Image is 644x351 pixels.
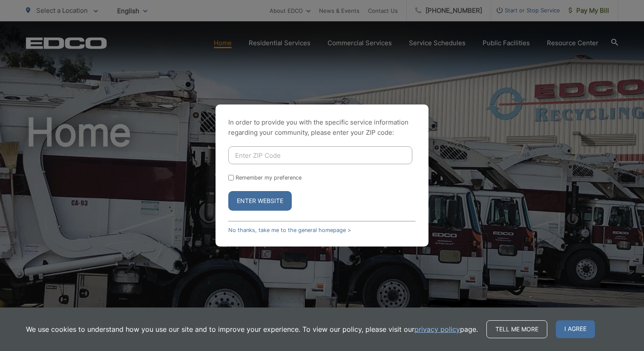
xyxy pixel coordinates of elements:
[236,174,302,181] label: Remember my preference
[556,320,595,338] span: I agree
[486,320,547,338] a: Tell me more
[228,191,292,211] button: Enter Website
[414,324,460,334] a: privacy policy
[26,324,478,334] p: We use cookies to understand how you use our site and to improve your experience. To view our pol...
[228,146,412,164] input: Enter ZIP Code
[228,117,416,138] p: In order to provide you with the specific service information regarding your community, please en...
[228,227,351,233] a: No thanks, take me to the general homepage >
